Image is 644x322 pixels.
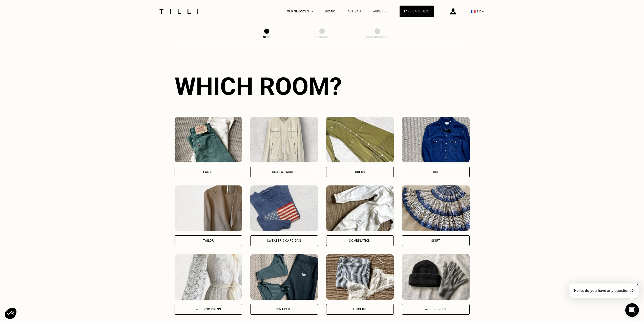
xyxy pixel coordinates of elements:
[263,35,271,39] font: Need
[175,254,242,300] img: Tilli alters your wedding dress
[637,283,639,286] font: X
[272,170,296,174] font: Coat & Jacket
[432,170,440,174] font: High
[402,254,470,300] img: Tilli retouches your Accessories
[471,9,476,14] font: 🇫🇷
[276,308,292,311] font: Swimsuit
[404,10,430,13] font: Take care here
[203,239,214,242] font: Tailor
[175,185,242,231] img: Tilli alters your tailor
[477,9,481,13] font: FR
[203,170,214,174] font: Pants
[287,10,309,13] font: Our services
[366,35,388,39] font: Confirmation
[250,254,318,300] img: Tilli alters your swimsuit
[400,6,434,17] a: Take care here
[482,11,484,12] img: drop-down menu
[450,8,456,14] img: connection icon
[355,170,365,174] font: Dress
[425,308,446,311] font: Accessories
[158,9,200,14] img: Tilli Dressmaking Service Logo
[315,35,329,39] font: Estimate
[325,10,336,13] a: Brand
[311,11,313,12] img: Drop-down menu
[431,239,440,242] font: Skirt
[385,11,387,12] img: About drop-down menu
[326,254,394,300] img: Tilli retouches your lingerie
[373,10,383,13] font: About
[196,308,221,311] font: Wedding dress
[250,185,318,231] img: Tilli alters your sweater & cardigan
[326,117,394,162] img: Tilli alters your dress
[402,117,470,162] img: Tilli retouches your top
[402,185,470,231] img: Tilli alters your skirt
[574,289,634,293] font: Hello, do you have any questions?
[267,239,301,242] font: Sweater & cardigan
[635,282,640,287] button: X
[175,72,342,101] font: Which room?
[326,185,394,231] img: Tilli alters your Combination
[353,308,367,311] font: Lingerie
[175,117,242,162] img: Tilli alters your pants
[349,239,371,242] font: Combination
[250,117,318,162] img: Tilli alters your Coat & Jacket
[348,10,361,13] a: Artisan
